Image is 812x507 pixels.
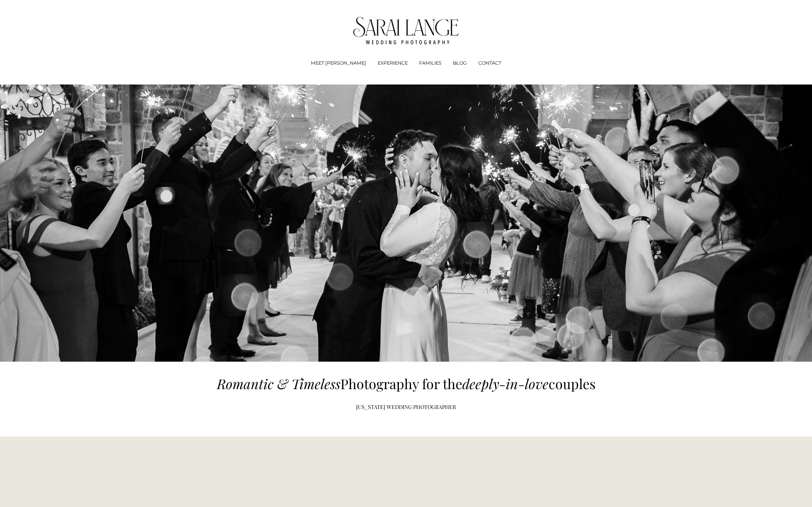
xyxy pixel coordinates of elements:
h1: [US_STATE] WEDDING PHOTOGRAPHER [152,403,660,411]
a: FAMILIES [419,59,442,68]
a: BLOG [453,59,467,68]
em: Romantic & Timeless [217,374,340,393]
a: EXPERIENCE [378,59,408,68]
a: CONTACT [478,59,501,68]
img: Tennessee Wedding Photographer - Sarai Lange Photography [353,17,459,44]
em: deeply-in-love [462,374,549,393]
h3: Photography for the couples [152,374,660,393]
a: MEET [PERSON_NAME] [311,59,366,68]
